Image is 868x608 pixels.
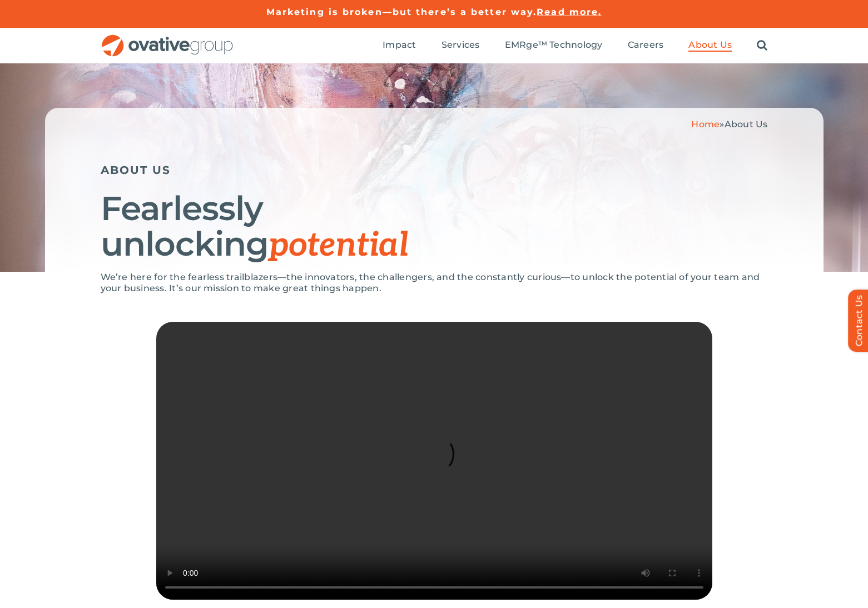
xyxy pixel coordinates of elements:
a: Home [691,119,720,129]
span: EMRge™ Technology [505,39,603,51]
span: potential [269,226,408,266]
a: Services [442,39,480,52]
a: About Us [688,39,732,52]
a: Search [757,39,767,52]
p: We’re here for the fearless trailblazers—the innovators, the challengers, and the constantly curi... [101,272,768,294]
a: Impact [383,39,416,52]
a: Careers [628,39,664,52]
span: » [691,119,767,129]
span: About Us [725,119,768,129]
a: Marketing is broken—but there’s a better way. [266,7,537,17]
h1: Fearlessly unlocking [101,191,768,263]
span: About Us [688,39,732,51]
span: Services [442,39,480,51]
nav: Menu [383,28,767,63]
a: Read more. [537,7,602,17]
h5: ABOUT US [101,163,768,177]
span: Impact [383,39,416,51]
a: EMRge™ Technology [505,39,603,52]
span: Careers [628,39,664,51]
a: OG_Full_horizontal_RGB [101,33,234,44]
video: Sorry, your browser doesn't support embedded videos. [156,322,712,600]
